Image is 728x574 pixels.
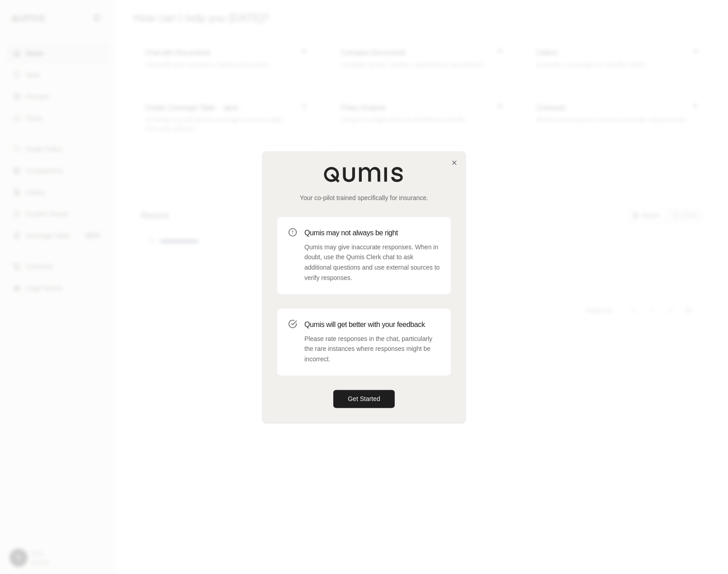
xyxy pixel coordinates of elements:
p: Please rate responses in the chat, particularly the rare instances where responses might be incor... [304,334,440,364]
p: Your co-pilot trained specifically for insurance. [277,193,451,202]
p: Qumis may give inaccurate responses. When in doubt, use the Qumis Clerk chat to ask additional qu... [304,242,440,283]
h3: Qumis may not always be right [304,228,440,238]
img: Qumis Logo [323,166,405,182]
h3: Qumis will get better with your feedback [304,319,440,330]
button: Get Started [333,390,395,408]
